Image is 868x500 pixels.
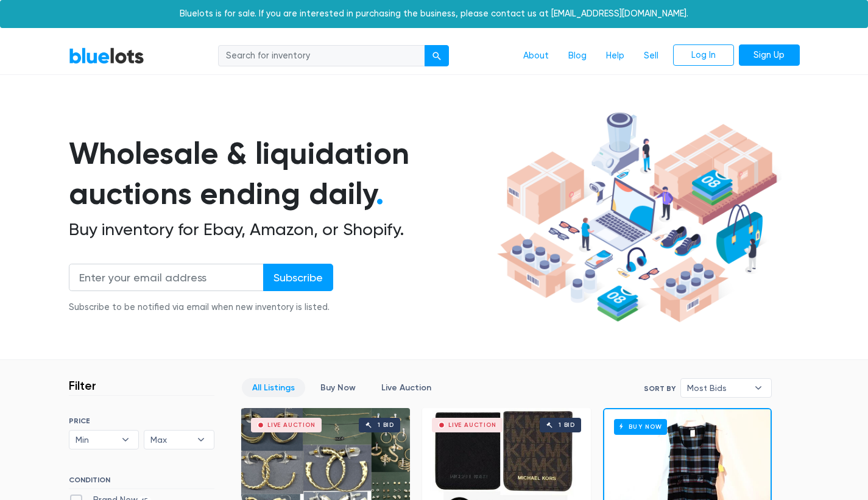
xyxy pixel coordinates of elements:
[746,379,771,397] b: ▾
[310,378,366,397] a: Buy Now
[242,378,305,397] a: All Listings
[739,44,800,66] a: Sign Up
[150,431,191,449] span: Max
[371,378,442,397] a: Live Auction
[218,45,425,67] input: Search for inventory
[69,417,214,425] h6: PRICE
[69,378,96,393] h3: Filter
[493,107,782,328] img: hero-ee84e7d0318cb26816c560f6b4441b76977f77a177738b4e94f68c95b2b83dbb.png
[559,44,596,68] a: Blog
[513,44,559,68] a: About
[687,379,748,397] span: Most Bids
[596,44,634,68] a: Help
[76,431,116,449] span: Min
[378,422,394,428] div: 1 bid
[673,44,734,66] a: Log In
[559,422,575,428] div: 1 bid
[376,175,384,212] span: .
[644,383,676,394] label: Sort By
[69,476,214,489] h6: CONDITION
[263,264,333,291] input: Subscribe
[69,47,144,65] a: BlueLots
[113,431,138,449] b: ▾
[448,422,496,428] div: Live Auction
[69,133,493,214] h1: Wholesale & liquidation auctions ending daily
[267,422,316,428] div: Live Auction
[614,419,667,434] h6: Buy Now
[188,431,214,449] b: ▾
[69,264,264,291] input: Enter your email address
[69,301,333,314] div: Subscribe to be notified via email when new inventory is listed.
[69,219,493,240] h2: Buy inventory for Ebay, Amazon, or Shopify.
[634,44,668,68] a: Sell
